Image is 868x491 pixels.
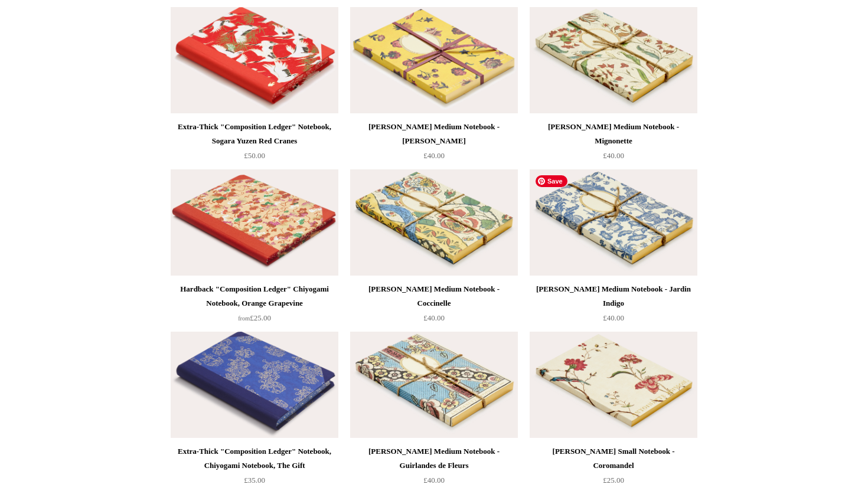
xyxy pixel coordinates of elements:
img: Extra-Thick "Composition Ledger" Notebook, Chiyogami Notebook, The Gift [171,332,338,438]
span: £40.00 [603,313,624,322]
div: [PERSON_NAME] Small Notebook - Coromandel [533,444,694,473]
a: Extra-Thick "Composition Ledger" Notebook, Chiyogami Notebook, The Gift Extra-Thick "Composition ... [171,332,338,438]
span: £40.00 [423,476,445,485]
a: Antoinette Poisson Medium Notebook - Mignonette Antoinette Poisson Medium Notebook - Mignonette [530,7,697,113]
span: £40.00 [423,313,445,322]
img: Hardback "Composition Ledger" Chiyogami Notebook, Orange Grapevine [171,169,338,276]
span: £40.00 [603,151,624,160]
span: £35.00 [244,476,265,485]
a: Extra-Thick "Composition Ledger" Notebook, Sogara Yuzen Red Cranes £50.00 [171,120,338,168]
a: Hardback "Composition Ledger" Chiyogami Notebook, Orange Grapevine from£25.00 [171,282,338,330]
a: [PERSON_NAME] Medium Notebook - Mignonette £40.00 [530,120,697,168]
div: [PERSON_NAME] Medium Notebook - Guirlandes de Fleurs [353,444,515,473]
img: Antoinette Poisson Medium Notebook - Mignonette [530,7,697,113]
a: Antoinette Poisson Medium Notebook - Bien Aimee Antoinette Poisson Medium Notebook - Bien Aimee [350,7,518,113]
a: Antoinette Poisson Medium Notebook - Jardin Indigo Antoinette Poisson Medium Notebook - Jardin In... [530,169,697,276]
img: Antoinette Poisson Medium Notebook - Jardin Indigo [530,169,697,276]
img: Antoinette Poisson Small Notebook - Coromandel [530,332,697,438]
div: [PERSON_NAME] Medium Notebook - Mignonette [533,120,694,148]
a: Extra-Thick "Composition Ledger" Notebook, Sogara Yuzen Red Cranes Extra-Thick "Composition Ledge... [171,7,338,113]
div: Extra-Thick "Composition Ledger" Notebook, Sogara Yuzen Red Cranes [174,120,335,148]
span: £25.00 [238,313,271,322]
div: Hardback "Composition Ledger" Chiyogami Notebook, Orange Grapevine [174,282,335,310]
span: £25.00 [603,476,624,485]
a: Antoinette Poisson Medium Notebook - Guirlandes de Fleurs Antoinette Poisson Medium Notebook - Gu... [350,332,518,438]
a: Antoinette Poisson Medium Notebook - Coccinelle Antoinette Poisson Medium Notebook - Coccinelle [350,169,518,276]
a: Hardback "Composition Ledger" Chiyogami Notebook, Orange Grapevine Hardback "Composition Ledger" ... [171,169,338,276]
span: from [238,315,250,322]
div: [PERSON_NAME] Medium Notebook - Coccinelle [353,282,515,310]
div: [PERSON_NAME] Medium Notebook - [PERSON_NAME] [353,120,515,148]
span: Save [536,175,567,187]
a: Antoinette Poisson Small Notebook - Coromandel Antoinette Poisson Small Notebook - Coromandel [530,332,697,438]
span: £50.00 [244,151,265,160]
img: Antoinette Poisson Medium Notebook - Coccinelle [350,169,518,276]
div: Extra-Thick "Composition Ledger" Notebook, Chiyogami Notebook, The Gift [174,444,335,473]
a: [PERSON_NAME] Medium Notebook - Coccinelle £40.00 [350,282,518,330]
img: Antoinette Poisson Medium Notebook - Guirlandes de Fleurs [350,332,518,438]
div: [PERSON_NAME] Medium Notebook - Jardin Indigo [533,282,694,310]
a: [PERSON_NAME] Medium Notebook - Jardin Indigo £40.00 [530,282,697,330]
a: [PERSON_NAME] Medium Notebook - [PERSON_NAME] £40.00 [350,120,518,168]
img: Antoinette Poisson Medium Notebook - Bien Aimee [350,7,518,113]
img: Extra-Thick "Composition Ledger" Notebook, Sogara Yuzen Red Cranes [171,7,338,113]
span: £40.00 [423,151,445,160]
